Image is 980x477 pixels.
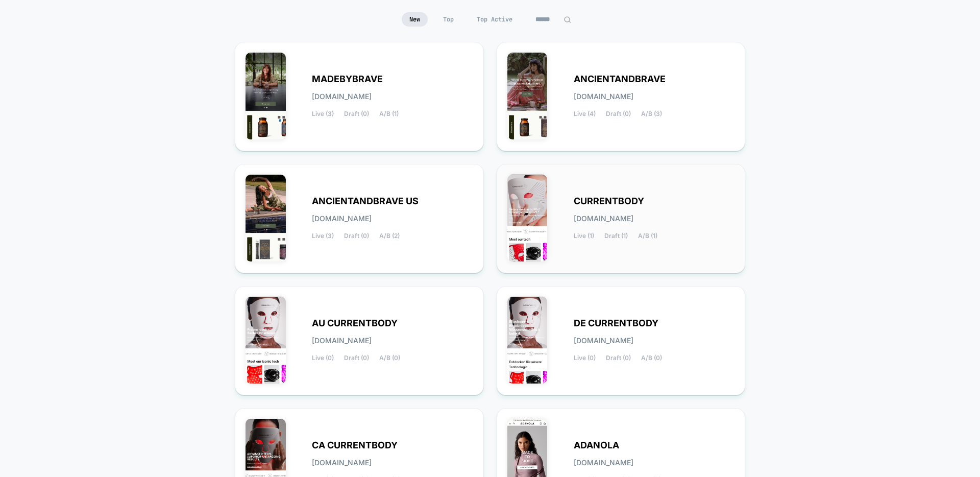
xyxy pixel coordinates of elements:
span: Live (3) [312,110,334,117]
img: ANCIENTANDBRAVE [507,53,548,139]
span: [DOMAIN_NAME] [574,215,633,222]
img: CURRENTBODY [507,175,548,261]
span: Draft (0) [344,354,369,362]
span: Top [435,12,461,27]
span: Draft (0) [344,232,369,240]
img: MADEBYBRAVE [246,53,286,139]
span: [DOMAIN_NAME] [312,459,372,466]
span: [DOMAIN_NAME] [312,93,372,100]
span: [DOMAIN_NAME] [574,337,633,344]
span: ANCIENTANDBRAVE [574,76,666,83]
span: New [402,12,428,27]
span: ANCIENTANDBRAVE US [312,198,419,205]
img: AU_CURRENTBODY [246,297,286,384]
span: A/B (0) [379,354,400,362]
span: [DOMAIN_NAME] [574,93,633,100]
span: Live (3) [312,232,334,240]
span: A/B (2) [379,232,400,240]
span: A/B (1) [638,232,657,240]
span: A/B (0) [641,354,662,362]
span: Draft (0) [606,110,631,117]
span: AU CURRENTBODY [312,320,398,327]
span: [DOMAIN_NAME] [312,337,372,344]
span: Live (4) [574,110,596,117]
img: ANCIENTANDBRAVE_US [246,175,286,261]
span: ADANOLA [574,442,619,449]
span: CA CURRENTBODY [312,442,398,449]
img: DE_CURRENTBODY [507,297,548,384]
span: A/B (3) [641,110,662,117]
span: DE CURRENTBODY [574,320,658,327]
span: Live (0) [574,354,596,362]
span: Live (1) [574,232,594,240]
span: MADEBYBRAVE [312,76,383,83]
span: [DOMAIN_NAME] [574,459,633,466]
span: CURRENTBODY [574,198,644,205]
span: [DOMAIN_NAME] [312,215,372,222]
span: Live (0) [312,354,334,362]
span: Draft (0) [344,110,369,117]
span: Top Active [469,12,520,27]
span: Draft (1) [604,232,628,240]
span: Draft (0) [606,354,631,362]
img: edit [563,16,571,23]
span: A/B (1) [379,110,399,117]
